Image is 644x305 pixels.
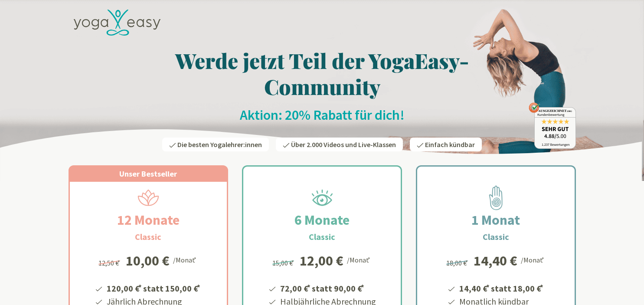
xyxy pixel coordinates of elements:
[474,254,517,268] div: 14,40 €
[309,230,335,243] h3: Classic
[529,102,576,149] img: ausgezeichnet_badge.png
[446,259,469,267] span: 18,00 €
[279,280,376,295] li: 72,00 € statt 90,00 €
[69,106,576,124] h2: Aktion: 20% Rabatt für dich!
[272,259,295,267] span: 15,00 €
[521,254,546,265] div: /Monat
[126,254,170,268] div: 10,00 €
[274,210,370,230] h2: 6 Monate
[135,230,161,243] h3: Classic
[98,259,121,267] span: 12,50 €
[119,169,177,179] span: Unser Bestseller
[483,230,509,243] h3: Classic
[458,280,545,295] li: 14,40 € statt 18,00 €
[105,280,202,295] li: 120,00 € statt 150,00 €
[347,254,372,265] div: /Monat
[69,47,576,99] h1: Werde jetzt Teil der YogaEasy-Community
[177,140,262,149] span: Die besten Yogalehrer:innen
[300,254,343,268] div: 12,00 €
[173,254,198,265] div: /Monat
[425,140,475,149] span: Einfach kündbar
[291,140,396,149] span: Über 2.000 Videos und Live-Klassen
[451,210,541,230] h2: 1 Monat
[96,210,200,230] h2: 12 Monate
